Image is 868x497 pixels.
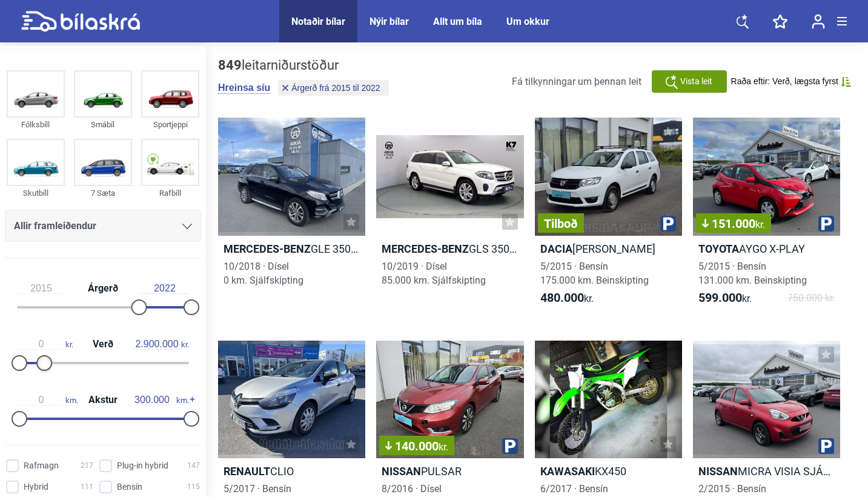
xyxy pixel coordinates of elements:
[512,76,641,87] span: Fá tilkynningar um þennan leit
[693,464,840,478] h2: MICRA VISIA SJÁLFSK
[385,440,448,452] span: 140.000
[218,118,365,316] a: Mercedes-BenzGLE 350 D 4MATIC10/2018 · Dísel0 km. Sjálfskipting
[7,118,65,132] div: Fólksbíll
[818,438,834,454] img: parking.png
[540,290,584,305] b: 480.000
[731,76,851,87] button: Raða eftir: Verð, lægsta fyrst
[14,218,96,235] span: Allir framleiðendur
[74,118,132,132] div: Smábíl
[81,459,93,472] span: 217
[278,80,388,96] button: Árgerð frá 2015 til 2022
[218,82,270,94] button: Hreinsa síu
[90,339,116,349] span: Verð
[698,261,807,286] span: 5/2015 · Bensín 131.000 km. Beinskipting
[224,242,311,255] b: Mercedes-Benz
[376,242,523,256] h2: GLS 350 D 4MATIC
[535,464,682,478] h2: KX450
[128,395,189,405] span: km.
[439,441,448,453] span: kr.
[787,291,835,305] span: 750.000 kr.
[540,291,594,305] span: kr.
[291,84,380,92] span: Árgerð frá 2015 til 2022
[731,76,838,87] span: Raða eftir: Verð, lægsta fyrst
[17,395,78,405] span: km.
[369,16,409,27] a: Nýir bílar
[540,465,595,478] b: Kawasaki
[224,261,303,286] span: 10/2018 · Dísel 0 km. Sjálfskipting
[433,16,482,27] a: Allt um bíla
[698,242,739,255] b: Toyota
[117,481,142,493] span: Bensín
[376,118,523,316] a: Mercedes-BenzGLS 350 D 4MATIC10/2019 · Dísel85.000 km. Sjálfskipting
[24,459,59,472] span: Rafmagn
[544,218,578,230] span: Tilboð
[218,58,242,73] b: 849
[382,465,421,478] b: Nissan
[218,464,365,478] h2: CLIO
[540,242,572,255] b: Dacia
[755,219,765,230] span: kr.
[702,218,765,230] span: 151.000
[141,186,199,200] div: Rafbíll
[698,291,752,305] span: kr.
[74,186,132,200] div: 7 Sæta
[218,58,392,73] div: leitarniðurstöður
[693,242,840,256] h2: AYGO X-PLAY
[7,186,65,200] div: Skutbíll
[680,75,712,88] span: Vista leit
[540,261,649,286] span: 5/2015 · Bensín 175.000 km. Beinskipting
[187,459,200,472] span: 147
[818,216,834,232] img: parking.png
[81,481,93,493] span: 111
[376,464,523,478] h2: PULSAR
[812,14,825,29] img: user-login.svg
[660,216,676,232] img: parking.png
[382,242,469,255] b: Mercedes-Benz
[535,242,682,256] h2: [PERSON_NAME]
[85,395,121,405] span: Akstur
[535,118,682,316] a: TilboðDacia[PERSON_NAME]5/2015 · Bensín175.000 km. Beinskipting480.000kr.
[117,459,168,472] span: Plug-in hybrid
[693,118,840,316] a: 151.000kr.ToyotaAYGO X-PLAY5/2015 · Bensín131.000 km. Beinskipting599.000kr.750.000 kr.
[24,481,48,493] span: Hybrid
[382,261,486,286] span: 10/2019 · Dísel 85.000 km. Sjálfskipting
[291,16,345,27] a: Notaðir bílar
[698,290,742,305] b: 599.000
[85,284,121,293] span: Árgerð
[187,481,200,493] span: 115
[133,339,189,350] span: kr.
[141,118,199,132] div: Sportjeppi
[218,242,365,256] h2: GLE 350 D 4MATIC
[698,465,738,478] b: Nissan
[502,438,518,454] img: parking.png
[224,465,270,478] b: Renault
[506,16,549,27] a: Um okkur
[17,339,73,350] span: kr.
